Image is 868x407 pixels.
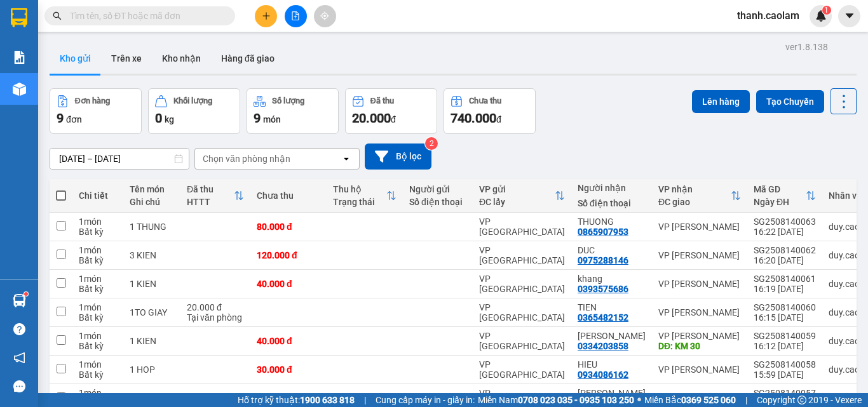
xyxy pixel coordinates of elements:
strong: 0708 023 035 - 0935 103 250 [518,395,634,405]
span: 9 [57,110,64,126]
button: Số lượng9món [247,88,339,134]
img: logo-vxr [11,8,27,27]
div: 1 KIEN [130,336,174,346]
div: ANH DONG [578,388,646,398]
span: copyright [797,396,806,404]
div: 1 món [79,302,117,312]
div: Chưa thu [469,97,501,105]
span: đơn [66,114,82,124]
div: 16:15 [DATE] [754,312,816,323]
span: thanh.caolam [727,8,810,23]
div: Đơn hàng [75,97,110,105]
div: 1 CUC [130,393,174,403]
div: Số lượng [272,97,304,105]
div: Bất kỳ [79,255,117,265]
span: | [745,393,747,407]
span: kg [165,114,174,124]
div: DUC [578,245,646,255]
button: Đã thu20.000đ [345,88,437,134]
img: solution-icon [13,51,26,64]
div: 40.000 đ [257,279,320,289]
div: 0334203858 [578,341,628,351]
button: Kho nhận [152,43,211,74]
span: caret-down [844,10,855,22]
button: plus [255,5,277,27]
div: Tên món [130,184,174,194]
div: 15:59 [DATE] [754,370,816,380]
sup: 2 [425,137,438,150]
span: Cung cấp máy in - giấy in: [376,393,475,407]
div: Ghi chú [130,197,174,207]
div: 1 món [79,217,117,227]
div: 0365482152 [578,312,628,323]
div: Bất kỳ [79,284,117,294]
div: 1 món [79,245,117,255]
div: ĐC giao [658,197,731,207]
div: HIEU [578,359,646,370]
div: 40.000 đ [257,393,320,403]
span: 9 [254,110,261,126]
th: Toggle SortBy [747,179,822,213]
th: Toggle SortBy [327,179,403,213]
div: 3 KIEN [130,250,174,260]
div: VP [GEOGRAPHIC_DATA] [479,274,565,294]
div: Người gửi [409,184,466,194]
button: aim [314,5,336,27]
div: Khối lượng [173,97,212,105]
div: Bất kỳ [79,341,117,351]
button: Chưa thu740.000đ [444,88,536,134]
span: món [263,114,281,124]
th: Toggle SortBy [652,179,747,213]
span: | [364,393,366,407]
div: VP [PERSON_NAME] [658,393,741,403]
span: đ [496,114,501,124]
div: 1 HOP [130,364,174,375]
div: khang [578,274,646,284]
div: SG2508140061 [754,274,816,284]
div: VP nhận [658,184,731,194]
span: 0 [155,110,162,126]
span: đ [391,114,396,124]
span: 20.000 [352,110,391,126]
div: VP [PERSON_NAME] [658,279,741,289]
div: HTTT [187,197,234,207]
button: Kho gửi [50,43,101,74]
div: Bất kỳ [79,312,117,323]
span: search [53,11,62,20]
div: DĐ: KM 30 [658,341,741,351]
div: 1TO GIAY [130,307,174,317]
div: THUONG [578,217,646,227]
div: VP [PERSON_NAME] [658,250,741,260]
div: VP [GEOGRAPHIC_DATA] [479,245,565,265]
div: SG2508140057 [754,388,816,398]
span: Hỗ trợ kỹ thuật: [238,393,355,407]
span: ⚪️ [637,397,641,403]
img: warehouse-icon [13,294,26,307]
div: Đã thu [370,97,394,105]
span: 740.000 [451,110,496,126]
div: 1 món [79,359,117,370]
div: VP [GEOGRAPHIC_DATA] [479,217,565,237]
span: notification [13,352,25,364]
button: file-add [285,5,307,27]
span: message [13,380,25,392]
div: 40.000 đ [257,336,320,346]
div: 0975288146 [578,255,628,265]
div: SG2508140063 [754,217,816,227]
div: Người nhận [578,183,646,193]
div: Tại văn phòng [187,312,244,323]
img: icon-new-feature [815,10,827,22]
span: 1 [824,6,829,15]
button: caret-down [838,5,860,27]
div: Chọn văn phòng nhận [203,152,290,165]
span: Miền Nam [478,393,634,407]
div: VP [PERSON_NAME] [658,364,741,375]
div: 16:20 [DATE] [754,255,816,265]
div: TIEN [578,302,646,312]
div: Chưa thu [257,190,320,201]
div: KIM THANH [578,331,646,341]
div: 1 THUNG [130,222,174,232]
span: Miền Bắc [644,393,736,407]
div: 1 KIEN [130,279,174,289]
div: Thu hộ [333,184,386,194]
